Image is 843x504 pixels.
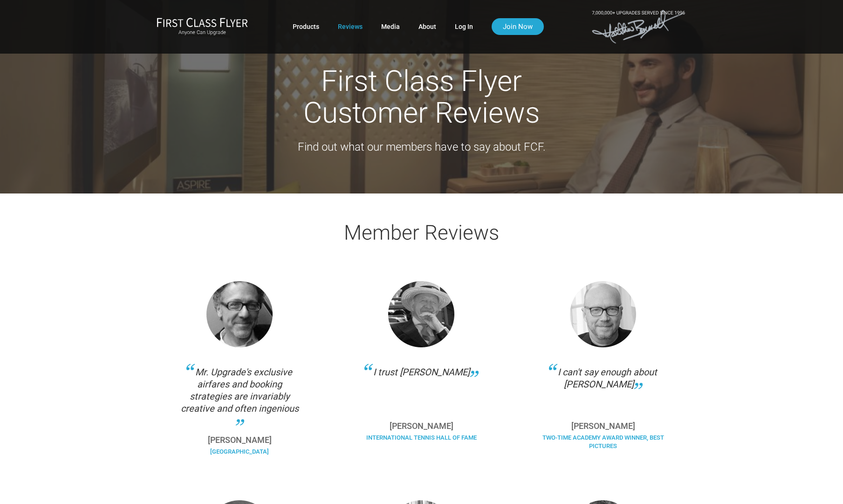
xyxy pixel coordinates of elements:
img: Thomas.png [206,281,273,347]
p: [PERSON_NAME] [358,422,484,430]
span: Member Reviews [344,221,499,245]
a: Join Now [492,18,544,35]
img: Haggis-v2.png [570,281,636,347]
p: [PERSON_NAME] [177,436,303,444]
img: First Class Flyer [157,17,248,27]
p: Find out what our members have to say about FCF. [158,138,685,156]
div: Mr. Upgrade's exclusive airfares and booking strategies are invariably creative and often ingenious [177,366,303,427]
small: Anyone Can Upgrade [157,29,248,36]
a: Reviews [338,18,363,35]
div: I can't say enough about [PERSON_NAME] [540,366,666,413]
div: Two-Time Academy Award Winner, Best Pictures [540,434,666,457]
div: [GEOGRAPHIC_DATA] [177,448,303,463]
a: Products [293,18,319,35]
a: Log In [455,18,473,35]
a: First Class FlyerAnyone Can Upgrade [157,17,248,36]
img: Collins.png [388,281,454,347]
div: I trust [PERSON_NAME] [358,366,484,413]
div: International Tennis Hall of Fame [358,434,484,449]
span: First Class Flyer Customer Reviews [303,64,540,130]
a: Media [381,18,400,35]
p: [PERSON_NAME] [540,422,666,430]
a: About [418,18,436,35]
